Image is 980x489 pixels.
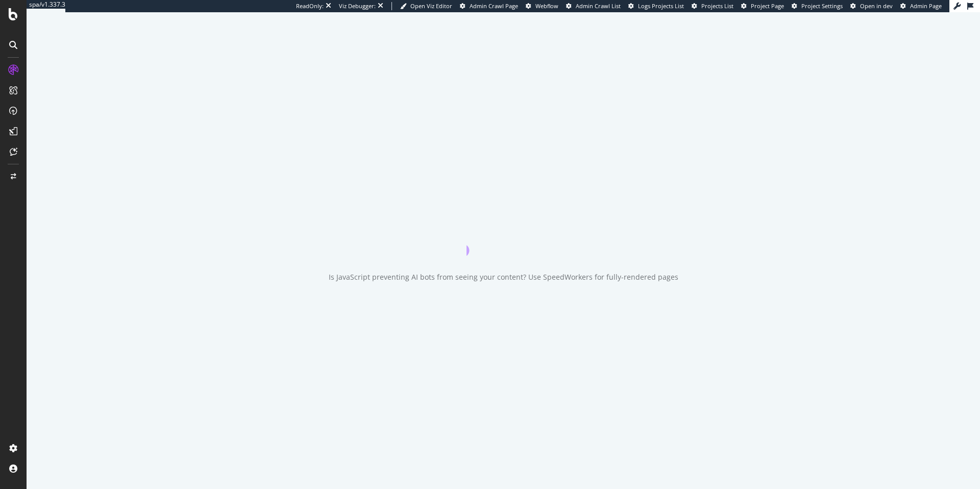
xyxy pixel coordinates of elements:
span: Project Page [751,2,784,10]
a: Admin Crawl Page [460,2,518,10]
div: Viz Debugger: [339,2,376,10]
div: animation [467,219,540,256]
a: Admin Page [900,2,942,10]
div: Is JavaScript preventing AI bots from seeing your content? Use SpeedWorkers for fully-rendered pages [329,272,678,282]
a: Projects List [692,2,733,10]
span: Open in dev [860,2,893,10]
span: Projects List [701,2,733,10]
span: Admin Page [910,2,942,10]
span: Admin Crawl List [576,2,621,10]
span: Admin Crawl Page [470,2,518,10]
span: Logs Projects List [638,2,684,10]
a: Project Settings [792,2,843,10]
a: Admin Crawl List [566,2,621,10]
span: Project Settings [801,2,843,10]
span: Open Viz Editor [410,2,452,10]
a: Project Page [741,2,784,10]
a: Webflow [526,2,558,10]
a: Logs Projects List [628,2,684,10]
a: Open Viz Editor [400,2,452,10]
span: Webflow [535,2,558,10]
div: ReadOnly: [296,2,324,10]
a: Open in dev [850,2,893,10]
